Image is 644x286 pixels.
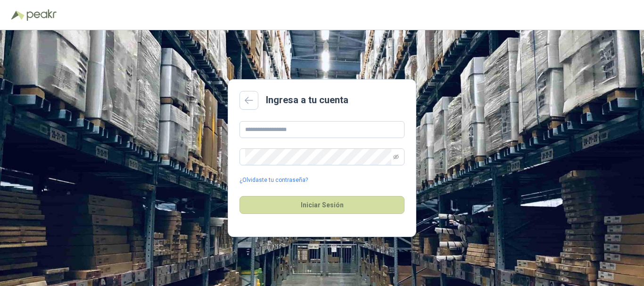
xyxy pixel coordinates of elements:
h2: Ingresa a tu cuenta [266,93,348,107]
img: Logo [11,10,25,20]
span: eye-invisible [393,154,399,160]
a: ¿Olvidaste tu contraseña? [239,176,308,185]
img: Peakr [26,9,57,21]
button: Iniciar Sesión [239,196,405,214]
